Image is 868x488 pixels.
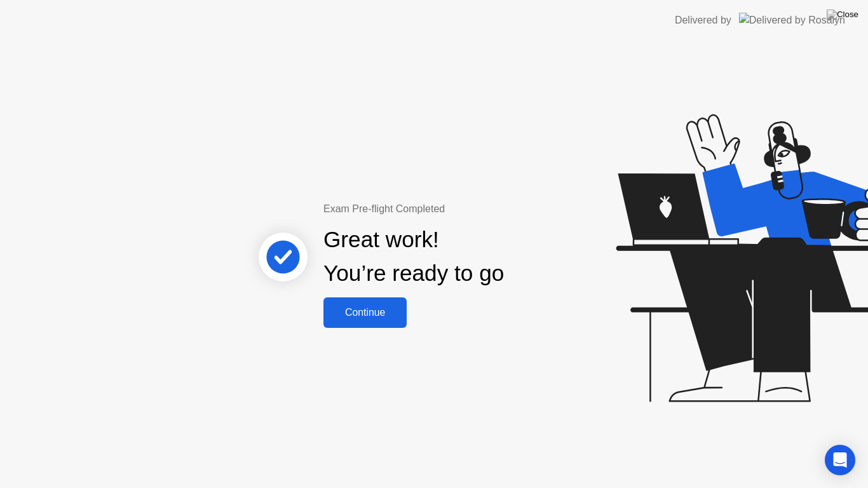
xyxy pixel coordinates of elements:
[327,307,403,318] div: Continue
[323,297,407,328] button: Continue
[323,201,586,217] div: Exam Pre-flight Completed
[675,13,731,28] div: Delivered by
[739,13,845,27] img: Delivered by Rosalyn
[323,223,504,290] div: Great work! You’re ready to go
[827,10,858,20] img: Close
[825,445,855,475] div: Open Intercom Messenger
